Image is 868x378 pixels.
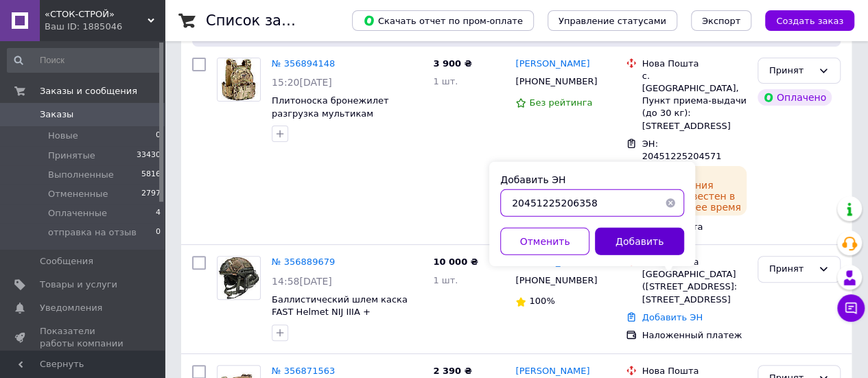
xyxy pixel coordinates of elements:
[272,294,408,330] a: Баллистический шлем каска FAST Helmet NIJ IIIA + Тактические наушники M32
[515,365,589,378] a: [PERSON_NAME]
[40,108,73,121] span: Заказы
[141,169,161,181] span: 5816
[642,268,747,306] div: [GEOGRAPHIC_DATA] ([STREET_ADDRESS]: [STREET_ADDRESS]
[218,58,260,101] img: Фото товару
[769,262,812,276] div: Принят
[769,64,812,78] div: Принят
[515,58,589,71] a: [PERSON_NAME]
[642,70,747,132] div: с. [GEOGRAPHIC_DATA], Пункт приема-выдачи (до 30 кг): [STREET_ADDRESS]
[217,58,261,102] a: Фото товару
[433,257,478,267] span: 10 000 ₴
[272,95,388,119] a: Плитоноска бронежилет разгрузка мультикам
[48,226,137,239] span: отправка на отзыв
[500,228,589,255] button: Отменить
[272,257,335,267] a: № 356889679
[776,16,843,26] span: Создать заказ
[751,15,854,25] a: Создать заказ
[141,188,161,200] span: 2797
[45,8,148,21] span: «СТОК-СТРОЙ»
[702,16,740,26] span: Экспорт
[48,150,95,162] span: Принятые
[657,189,684,217] button: Очистить
[272,366,335,376] a: № 356871563
[218,257,259,299] img: Фото товару
[137,150,161,162] span: 33430
[515,275,597,285] span: [PHONE_NUMBER]
[48,188,108,200] span: Отмененные
[217,256,261,300] a: Фото товару
[48,169,114,181] span: Выполненные
[529,296,554,306] span: 100%
[642,139,722,162] span: ЭН: 20451225204571
[642,329,747,342] div: Наложенный платеж
[548,10,677,31] button: Управление статусами
[559,16,666,26] span: Управление статусами
[40,255,93,268] span: Сообщения
[272,58,335,69] a: № 356894148
[500,174,565,185] label: Добавить ЭН
[40,279,117,291] span: Товары и услуги
[156,130,161,142] span: 0
[40,85,137,97] span: Заказы и сообщения
[433,366,471,376] span: 2 390 ₴
[765,10,854,31] button: Создать заказ
[272,276,332,287] span: 14:58[DATE]
[515,76,597,86] span: [PHONE_NUMBER]
[642,312,703,322] a: Добавить ЭН
[758,89,832,106] div: Оплачено
[156,226,161,239] span: 0
[433,275,458,285] span: 1 шт.
[433,76,458,86] span: 1 шт.
[691,10,751,31] button: Экспорт
[642,58,747,70] div: Нова Пошта
[40,302,102,314] span: Уведомления
[48,207,107,220] span: Оплаченные
[206,12,324,29] h1: Список заказов
[45,21,165,33] div: Ваш ID: 1885046
[48,130,78,142] span: Новые
[156,207,161,220] span: 4
[40,325,127,350] span: Показатели работы компании
[433,58,471,69] span: 3 900 ₴
[272,77,332,88] span: 15:20[DATE]
[529,97,592,108] span: Без рейтинга
[642,365,747,377] div: Нова Пошта
[352,10,534,31] button: Скачать отчет по пром-оплате
[837,294,865,322] button: Чат с покупателем
[363,14,523,27] span: Скачать отчет по пром-оплате
[595,228,684,255] button: Добавить
[7,48,162,73] input: Поиск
